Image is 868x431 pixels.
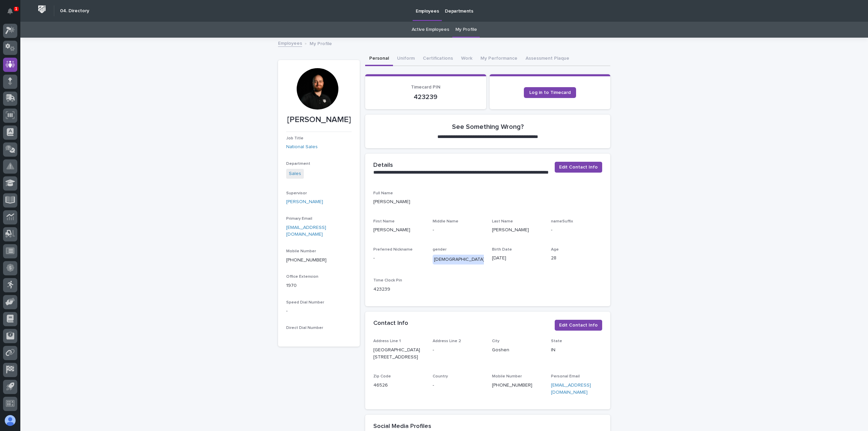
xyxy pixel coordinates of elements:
span: Edit Contact Info [559,164,598,171]
span: Middle Name [433,219,458,223]
a: [PHONE_NUMBER] [286,258,327,262]
span: City [492,339,499,343]
span: Zip Code [373,374,391,378]
span: nameSuffix [551,219,573,223]
button: Personal [365,52,393,66]
p: [PERSON_NAME] [373,227,425,234]
p: - [551,227,602,234]
span: Mobile Number [492,374,522,378]
img: Workspace Logo [36,3,48,16]
button: My Performance [476,52,521,66]
span: Time Clock Pin [373,278,402,282]
p: 1 [15,6,17,11]
span: First Name [373,219,395,223]
h2: Details [373,162,393,169]
span: Direct Dial Number [286,326,323,330]
span: Last Name [492,219,513,223]
span: Age [551,248,559,252]
span: Log in to Timecard [529,90,571,95]
button: users-avatar [3,413,17,428]
span: Mobile Number [286,249,316,253]
a: Log in to Timecard [524,87,576,98]
h2: See Something Wrong? [452,123,524,131]
div: [DEMOGRAPHIC_DATA] [433,255,486,265]
span: Preferred Nickname [373,248,413,252]
p: - [433,382,484,389]
button: Uniform [393,52,419,66]
a: National Sales [286,143,318,151]
span: Office Extension [286,275,318,279]
button: Notifications [3,4,17,18]
p: - [286,308,352,315]
p: IN [551,347,602,354]
a: [PERSON_NAME] [286,198,323,205]
a: Active Employees [412,22,449,38]
a: [PHONE_NUMBER] [492,383,532,388]
span: gender [433,248,447,252]
span: State [551,339,562,343]
p: - [433,227,484,234]
p: 28 [551,255,602,262]
p: My Profile [310,39,332,47]
p: - [373,255,425,262]
p: 1970 [286,282,352,289]
p: - [433,347,484,354]
div: Notifications1 [8,8,17,19]
span: Personal Email [551,374,580,378]
p: Goshen [492,347,543,354]
a: Employees [278,39,302,47]
button: Edit Contact Info [555,162,602,173]
span: Speed Dial Number [286,300,324,305]
span: Country [433,374,448,378]
h2: 04. Directory [60,8,89,14]
h2: Social Media Profiles [373,423,431,430]
a: My Profile [455,22,477,38]
p: [PERSON_NAME] [492,227,543,234]
span: Edit Contact Info [559,322,598,329]
p: [PERSON_NAME] [373,198,602,205]
p: 423239 [373,286,425,293]
a: Sales [289,170,301,177]
span: Timecard PIN [411,85,440,90]
button: Assessment Plaque [521,52,573,66]
a: [EMAIL_ADDRESS][DOMAIN_NAME] [286,225,326,237]
p: 46526 [373,382,425,389]
button: Work [457,52,476,66]
span: Department [286,162,310,166]
span: Birth Date [492,248,512,252]
span: Job Title [286,136,303,140]
a: [EMAIL_ADDRESS][DOMAIN_NAME] [551,383,591,395]
p: 423239 [373,93,478,101]
p: [GEOGRAPHIC_DATA][STREET_ADDRESS] [373,347,425,361]
p: [PERSON_NAME] [286,115,352,125]
span: Full Name [373,191,393,195]
span: Address Line 2 [433,339,461,343]
span: Primary Email [286,217,312,221]
h2: Contact Info [373,320,408,327]
span: Address Line 1 [373,339,401,343]
p: [DATE] [492,255,543,262]
span: Supervisor [286,191,307,195]
button: Certifications [419,52,457,66]
button: Edit Contact Info [555,320,602,331]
